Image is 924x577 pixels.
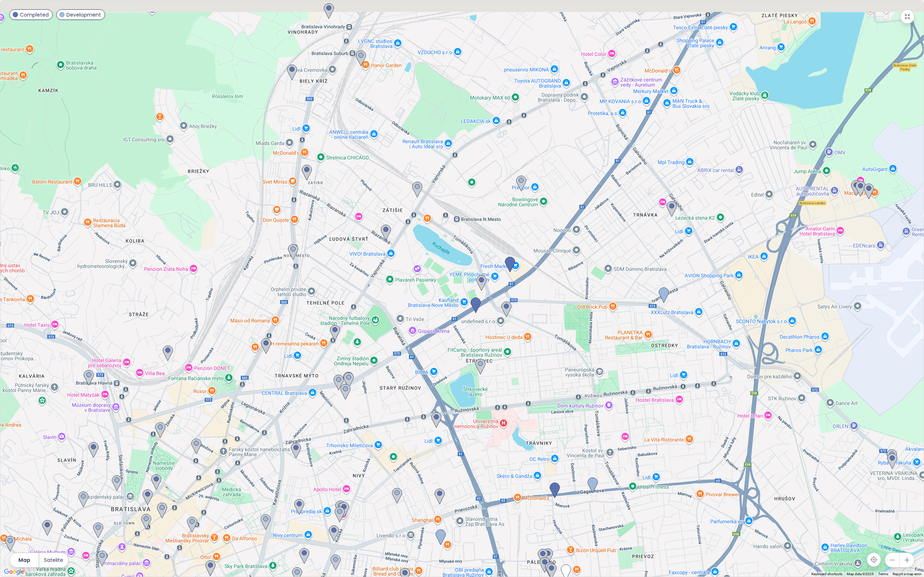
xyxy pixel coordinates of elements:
span: Map data ©2025 [847,572,874,576]
a: Report a map error [893,572,921,576]
img: Google [2,567,26,577]
a: Terms (opens in new tab) [878,572,888,576]
button: Map [10,553,39,567]
button: Satelite [39,553,68,567]
button: Keyboard shortcuts [811,572,842,577]
span: Development [66,11,101,19]
span: Completed [20,11,49,19]
span: Satelite [44,556,63,564]
span: Map [18,556,30,564]
a: Open this area in Google Maps (opens a new window) [2,567,26,577]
